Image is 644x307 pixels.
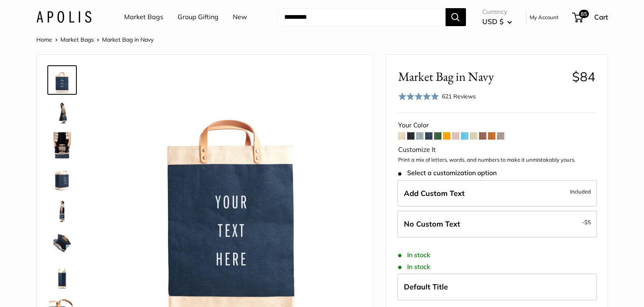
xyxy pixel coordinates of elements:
img: Market Bag in Navy [49,165,75,191]
input: Search... [278,8,446,26]
img: Market Bag in Navy [49,100,75,126]
span: $84 [572,69,595,85]
span: - [582,217,591,227]
button: USD $ [482,15,512,28]
a: 85 Cart [573,11,608,24]
a: Market Bag in Navy [47,65,77,95]
label: Leave Blank [397,211,597,238]
span: Default Title [404,282,448,291]
a: Market Bag in Navy [47,98,77,127]
a: Home [36,36,52,43]
a: Market Bag in Navy [47,131,77,160]
a: Market Bag in Navy [47,163,77,193]
label: Add Custom Text [397,180,597,207]
a: Market Bag in Navy [47,196,77,225]
span: 621 Reviews [442,93,476,100]
p: Print a mix of letters, words, and numbers to make it unmistakably yours. [398,156,595,164]
img: Market Bag in Navy [49,263,75,289]
a: Market Bag in Navy [47,229,77,258]
span: USD $ [482,17,504,26]
span: Add Custom Text [404,189,465,198]
img: Apolis [36,11,91,23]
img: Market Bag in Navy [49,67,75,93]
label: Default Title [397,274,597,300]
span: Select a customization option [398,169,497,177]
span: No Custom Text [404,219,460,229]
button: Search [446,8,466,26]
img: Market Bag in Navy [49,132,75,158]
span: Included [570,187,591,196]
a: Market Bags [60,36,94,43]
a: Market Bag in Navy [47,261,77,291]
span: 85 [579,10,588,18]
a: New [233,11,247,23]
div: Customize It [398,144,595,156]
img: Market Bag in Navy [49,230,75,256]
span: Cart [594,13,608,21]
span: In stock [398,251,430,259]
a: My Account [530,12,559,22]
span: In stock [398,263,430,271]
a: Group Gifting [178,11,218,23]
span: Currency [482,6,512,18]
img: Market Bag in Navy [49,198,75,224]
span: Market Bag in Navy [102,36,154,43]
nav: Breadcrumb [36,34,154,45]
span: $5 [584,219,591,225]
a: Market Bags [124,11,163,23]
div: Your Color [398,119,595,131]
span: Market Bag in Navy [398,69,566,84]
